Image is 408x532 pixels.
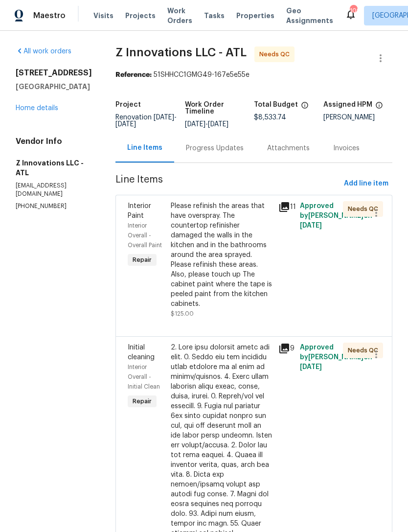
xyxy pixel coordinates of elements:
[16,105,58,112] a: Home details
[300,203,372,229] span: Approved by [PERSON_NAME] on
[115,121,136,128] span: [DATE]
[348,346,382,355] span: Needs QC
[115,114,177,128] span: Renovation
[115,114,177,128] span: -
[344,178,388,190] span: Add line item
[208,121,228,128] span: [DATE]
[185,121,228,128] span: -
[127,143,162,153] div: Line Items
[154,114,174,121] span: [DATE]
[278,343,294,354] div: 9
[16,137,92,146] h4: Vendor Info
[185,101,254,115] h5: Work Order Timeline
[286,6,333,25] span: Geo Assignments
[128,223,162,248] span: Interior Overall - Overall Paint
[300,364,322,370] span: [DATE]
[254,114,286,121] span: $8,533.74
[278,201,294,213] div: 11
[340,175,392,193] button: Add line item
[204,12,225,19] span: Tasks
[323,114,393,121] div: [PERSON_NAME]
[115,175,340,193] span: Line Items
[300,222,322,229] span: [DATE]
[185,121,205,128] span: [DATE]
[129,255,156,265] span: Repair
[236,11,274,21] span: Properties
[129,396,156,406] span: Repair
[33,11,66,21] span: Maestro
[167,6,192,25] span: Work Orders
[171,201,272,309] div: Please refinish the areas that have overspray. The countertop refinisher damaged the walls in the...
[115,101,141,108] h5: Project
[16,182,92,198] p: [EMAIL_ADDRESS][DOMAIN_NAME]
[93,11,113,21] span: Visits
[128,203,151,219] span: Interior Paint
[186,143,244,153] div: Progress Updates
[375,101,383,114] span: The hpm assigned to this work order.
[333,143,360,153] div: Invoices
[115,70,392,80] div: 51SHHCC1GMG49-167e5e55e
[16,158,92,178] h5: Z Innovations LLC - ATL
[301,101,309,114] span: The total cost of line items that have been proposed by Opendoor. This sum includes line items th...
[115,46,247,58] span: Z Innovations LLC - ATL
[128,344,155,361] span: Initial cleaning
[128,364,160,390] span: Interior Overall - Initial Clean
[171,311,194,317] span: $125.00
[16,68,92,78] h2: [STREET_ADDRESS]
[16,202,92,210] p: [PHONE_NUMBER]
[254,101,298,108] h5: Total Budget
[259,49,294,59] span: Needs QC
[300,344,372,370] span: Approved by [PERSON_NAME] on
[348,204,382,214] span: Needs QC
[323,101,372,108] h5: Assigned HPM
[16,82,92,92] h5: [GEOGRAPHIC_DATA]
[350,6,357,16] div: 109
[267,143,310,153] div: Attachments
[125,11,156,21] span: Projects
[16,48,71,55] a: All work orders
[115,71,152,78] b: Reference:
